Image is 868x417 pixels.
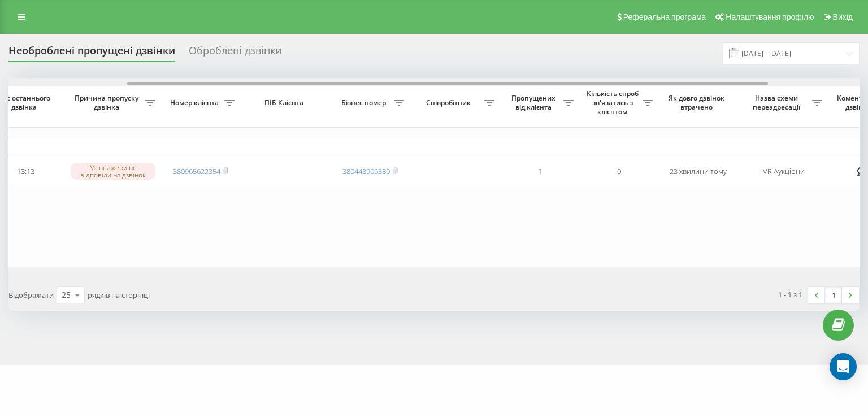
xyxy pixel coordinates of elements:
[658,157,737,186] td: 23 хвилини тому
[71,163,155,180] div: Менеджери не відповіли на дзвінок
[743,94,812,111] span: Назва схеми переадресації
[500,157,579,186] td: 1
[173,166,220,176] a: 380965622354
[623,12,706,21] span: Реферальна програма
[62,289,71,301] div: 25
[415,98,484,107] span: Співробітник
[88,290,150,300] span: рядків на сторінці
[71,94,145,111] span: Причина пропуску дзвінка
[726,12,814,21] span: Налаштування профілю
[778,289,802,300] div: 1 - 1 з 1
[189,45,281,62] div: Оброблені дзвінки
[579,157,658,186] td: 0
[342,166,390,176] a: 380443906380
[8,45,175,62] div: Необроблені пропущені дзвінки
[667,94,728,111] span: Як довго дзвінок втрачено
[585,89,643,116] span: Кількість спроб зв'язатись з клієнтом
[833,12,853,21] span: Вихід
[8,290,54,300] span: Відображати
[830,353,857,380] div: Open Intercom Messenger
[825,287,842,303] a: 1
[336,98,394,107] span: Бізнес номер
[506,94,563,111] span: Пропущених від клієнта
[250,98,321,107] span: ПІБ Клієнта
[737,157,828,186] td: IVR Аукціони
[167,98,224,107] span: Номер клієнта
